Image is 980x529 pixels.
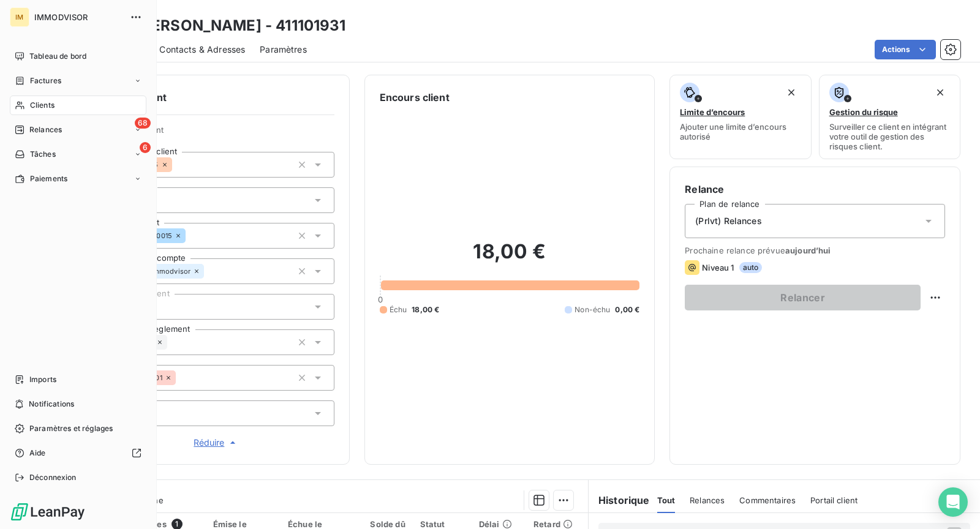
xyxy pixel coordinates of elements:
[10,47,146,66] a: Tableau de bord
[380,239,640,276] h2: 18,00 €
[135,118,151,129] span: 68
[29,399,74,410] span: Notifications
[10,419,146,438] a: Paramètres et réglages
[685,246,945,255] span: Prochaine relance prévue
[680,107,745,117] span: Limite d’encours
[875,40,936,59] button: Actions
[30,75,61,86] span: Factures
[589,493,650,508] h6: Historique
[739,262,763,273] span: auto
[204,266,214,277] input: Ajouter une valeur
[412,304,439,315] span: 18,00 €
[938,487,968,517] div: Open Intercom Messenger
[186,230,195,241] input: Ajouter une valeur
[74,90,334,105] h6: Informations client
[260,43,307,56] span: Paramètres
[288,519,348,529] div: Échue le
[378,295,383,304] span: 0
[479,519,519,529] div: Délai
[10,7,29,27] div: IM
[575,304,610,315] span: Non-échu
[29,124,62,135] span: Relances
[829,122,950,151] span: Surveiller ce client en intégrant votre outil de gestion des risques client.
[10,71,146,91] a: Factures
[167,337,177,348] input: Ajouter une valeur
[29,51,86,62] span: Tableau de bord
[213,519,273,529] div: Émise le
[380,90,450,105] h6: Encours client
[739,495,796,505] span: Commentaires
[533,519,581,529] div: Retard
[172,159,182,170] input: Ajouter une valeur
[810,495,858,505] span: Portail client
[10,370,146,389] a: Imports
[29,374,56,385] span: Imports
[829,107,898,117] span: Gestion du risque
[29,448,46,459] span: Aide
[30,149,56,160] span: Tâches
[30,100,55,111] span: Clients
[194,437,239,449] span: Réduire
[685,285,921,310] button: Relancer
[176,372,186,383] input: Ajouter une valeur
[685,182,945,197] h6: Relance
[669,75,811,159] button: Limite d’encoursAjouter une limite d’encours autorisé
[657,495,676,505] span: Tout
[30,173,67,184] span: Paiements
[99,436,334,449] button: Réduire
[29,472,77,483] span: Déconnexion
[10,443,146,463] a: Aide
[10,96,146,115] a: Clients
[10,144,146,164] a: 6Tâches
[785,246,831,255] span: aujourd’hui
[29,423,113,434] span: Paramètres et réglages
[10,120,146,140] a: 68Relances
[390,304,407,315] span: Échu
[34,12,123,22] span: IMMODVISOR
[690,495,725,505] span: Relances
[680,122,801,141] span: Ajouter une limite d’encours autorisé
[420,519,464,529] div: Statut
[140,142,151,153] span: 6
[10,502,86,522] img: Logo LeanPay
[695,215,761,227] span: (Prlvt) Relances
[363,519,405,529] div: Solde dû
[702,263,734,272] span: Niveau 1
[108,15,346,37] h3: EI - [PERSON_NAME] - 411101931
[615,304,639,315] span: 0,00 €
[819,75,960,159] button: Gestion du risqueSurveiller ce client en intégrant votre outil de gestion des risques client.
[159,43,245,56] span: Contacts & Adresses
[10,169,146,189] a: Paiements
[99,125,334,142] span: Propriétés Client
